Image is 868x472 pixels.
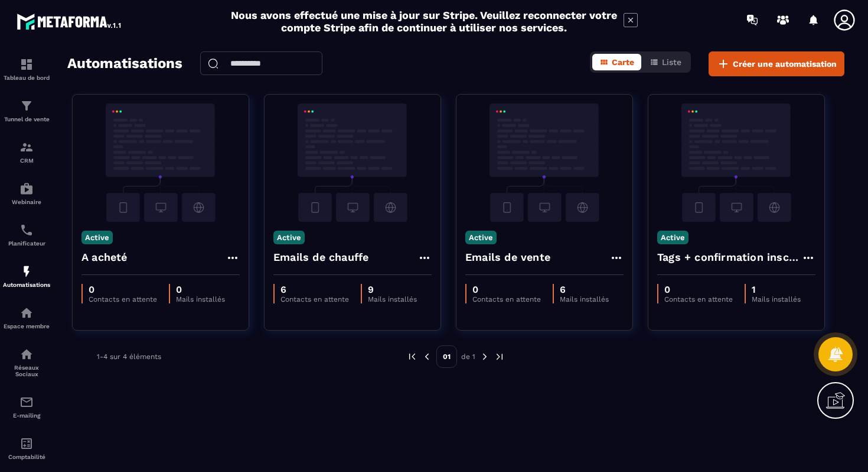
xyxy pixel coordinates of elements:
[3,323,50,329] p: Espace membre
[733,58,837,70] span: Créer une automatisation
[3,75,50,81] p: Tableau de bord
[81,249,128,266] h4: A acheté
[560,284,609,295] p: 6
[3,454,50,460] p: Comptabilité
[19,182,34,196] img: automations
[280,295,349,303] p: Contacts en attente
[3,364,50,377] p: Réseaux Sociaux
[592,54,641,70] button: Carte
[465,249,550,266] h4: Emails de vente
[3,240,50,247] p: Planificateur
[752,295,801,303] p: Mails installés
[19,264,34,279] img: automations
[230,9,618,34] h2: Nous avons effectué une mise à jour sur Stripe. Veuillez reconnecter votre compte Stripe afin de ...
[176,284,225,295] p: 0
[19,57,34,72] img: formation
[3,428,50,469] a: accountantaccountantComptabilité
[19,306,34,320] img: automations
[3,116,50,122] p: Tunnel de vente
[3,131,50,173] a: formationformationCRM
[657,104,815,222] img: automation-background
[368,284,417,295] p: 9
[3,49,50,90] a: formationformationTableau de bord
[3,157,50,164] p: CRM
[657,231,688,244] p: Active
[280,284,349,295] p: 6
[19,347,34,361] img: social-network
[67,51,182,76] h2: Automatisations
[19,99,34,113] img: formation
[97,353,161,361] p: 1-4 sur 4 éléments
[19,395,34,409] img: email
[709,51,844,76] button: Créer une automatisation
[3,412,50,419] p: E-mailing
[19,437,34,451] img: accountant
[273,104,432,222] img: automation-background
[81,104,240,222] img: automation-background
[3,199,50,205] p: Webinaire
[752,284,801,295] p: 1
[465,104,624,222] img: automation-background
[3,282,50,288] p: Automatisations
[19,140,34,154] img: formation
[3,90,50,131] a: formationformationTunnel de vente
[176,295,225,303] p: Mails installés
[3,338,50,386] a: social-networksocial-networkRéseaux Sociaux
[17,11,123,32] img: logo
[494,351,505,362] img: next
[81,231,113,244] p: Active
[422,351,432,362] img: prev
[642,54,688,70] button: Liste
[472,295,541,303] p: Contacts en attente
[273,231,305,244] p: Active
[479,351,490,362] img: next
[436,345,457,368] p: 01
[662,57,681,67] span: Liste
[472,284,541,295] p: 0
[664,284,733,295] p: 0
[3,386,50,428] a: emailemailE-mailing
[657,249,801,266] h4: Tags + confirmation inscription
[407,351,417,362] img: prev
[273,249,368,266] h4: Emails de chauffe
[19,223,34,237] img: scheduler
[560,295,609,303] p: Mails installés
[3,256,50,297] a: automationsautomationsAutomatisations
[3,297,50,338] a: automationsautomationsEspace membre
[89,295,157,303] p: Contacts en attente
[368,295,417,303] p: Mails installés
[465,231,497,244] p: Active
[612,57,634,67] span: Carte
[461,352,475,361] p: de 1
[664,295,733,303] p: Contacts en attente
[89,284,157,295] p: 0
[3,214,50,256] a: schedulerschedulerPlanificateur
[3,173,50,214] a: automationsautomationsWebinaire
